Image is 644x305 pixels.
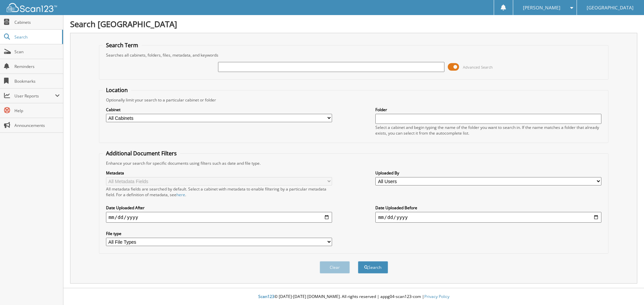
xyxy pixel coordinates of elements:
span: User Reports [14,93,55,99]
div: All metadata fields are searched by default. Select a cabinet with metadata to enable filtering b... [106,186,332,198]
span: [GEOGRAPHIC_DATA] [587,6,634,10]
button: Search [358,261,388,274]
span: Cabinets [14,19,60,25]
button: Clear [320,261,350,274]
div: Select a cabinet and begin typing the name of the folder you want to search in. If the name match... [375,125,601,136]
label: Cabinet [106,107,332,112]
span: [PERSON_NAME] [523,6,560,10]
span: Advanced Search [463,65,493,70]
label: File type [106,231,332,236]
img: scan123-logo-white.svg [7,3,57,12]
span: Search [14,34,59,40]
div: Optionally limit your search to a particular cabinet or folder [103,97,605,103]
label: Folder [375,107,601,112]
label: Date Uploaded After [106,205,332,211]
span: Announcements [14,123,60,128]
span: Bookmarks [14,78,60,84]
input: end [375,212,601,223]
legend: Search Term [103,42,142,49]
span: Scan [14,49,60,55]
legend: Additional Document Filters [103,150,180,157]
span: Scan123 [258,294,274,299]
div: Enhance your search for specific documents using filters such as date and file type. [103,160,605,166]
h1: Search [GEOGRAPHIC_DATA] [70,18,637,29]
div: Searches all cabinets, folders, files, metadata, and keywords [103,52,605,58]
div: © [DATE]-[DATE] [DOMAIN_NAME]. All rights reserved | appg04-scan123-com | [63,289,644,305]
span: Reminders [14,64,60,69]
a: Privacy Policy [424,294,449,299]
label: Uploaded By [375,170,601,176]
a: here [176,192,185,198]
input: start [106,212,332,223]
label: Metadata [106,170,332,176]
label: Date Uploaded Before [375,205,601,211]
iframe: Chat Widget [610,273,644,305]
legend: Location [103,86,131,94]
span: Help [14,108,60,113]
